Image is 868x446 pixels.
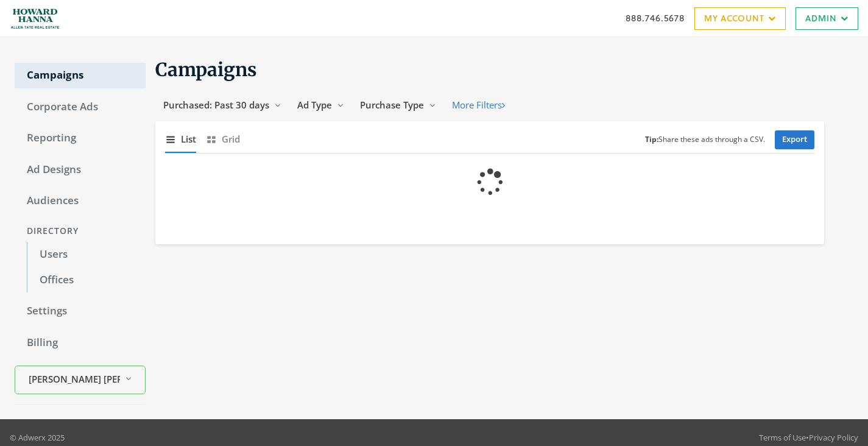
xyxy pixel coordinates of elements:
button: Purchase Type [352,94,444,116]
span: List [181,132,196,146]
a: Users [27,242,146,267]
button: List [165,126,196,152]
button: [PERSON_NAME] [PERSON_NAME] [15,366,146,394]
button: Ad Type [289,94,352,116]
span: Purchase Type [360,99,424,111]
div: • [759,431,858,444]
img: Adwerx [10,3,60,34]
a: Export [775,130,814,149]
p: © Adwerx 2025 [10,431,65,444]
button: Grid [206,126,240,152]
a: Billing [15,330,146,356]
div: Directory [15,220,146,242]
a: My Account [694,7,786,30]
a: Offices [27,267,146,293]
a: Admin [796,7,858,30]
a: Campaigns [15,63,146,88]
a: Privacy Policy [809,432,858,443]
button: More Filters [444,94,513,116]
a: Terms of Use [759,432,806,443]
b: Tip: [645,134,658,144]
small: Share these ads through a CSV. [645,134,765,146]
button: Purchased: Past 30 days [155,94,289,116]
span: Campaigns [155,58,257,81]
a: Audiences [15,188,146,214]
span: Grid [222,132,240,146]
span: Ad Type [297,99,332,111]
a: 888.746.5678 [626,12,685,24]
a: Settings [15,299,146,324]
a: Corporate Ads [15,94,146,120]
a: Ad Designs [15,157,146,183]
span: [PERSON_NAME] [PERSON_NAME] [29,372,120,386]
a: Reporting [15,126,146,151]
span: Purchased: Past 30 days [163,99,269,111]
